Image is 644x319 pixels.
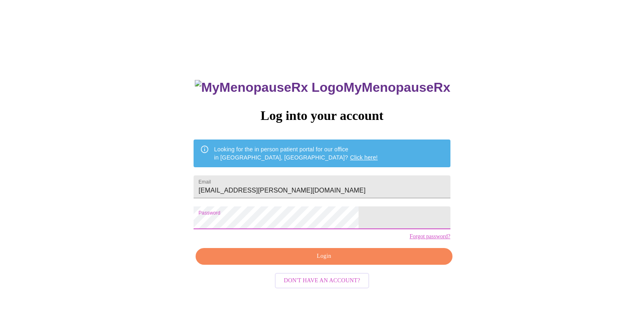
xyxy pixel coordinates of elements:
a: Click here! [350,154,378,161]
h3: Log into your account [194,108,450,123]
a: Forgot password? [410,233,450,240]
div: Looking for the in person patient portal for our office in [GEOGRAPHIC_DATA], [GEOGRAPHIC_DATA]? [214,142,378,165]
img: MyMenopauseRx Logo [195,80,343,95]
span: Don't have an account? [284,276,360,286]
h3: MyMenopauseRx [195,80,450,95]
button: Login [196,248,452,265]
span: Login [205,251,443,261]
button: Don't have an account? [275,273,369,289]
a: Don't have an account? [273,277,371,284]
